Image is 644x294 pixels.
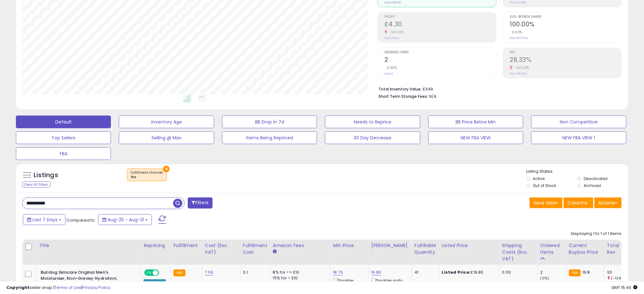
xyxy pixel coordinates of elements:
[131,175,163,179] div: fba
[333,242,366,249] div: Min Price
[378,94,428,99] b: Short Term Storage Fees:
[371,242,409,249] div: [PERSON_NAME]
[378,85,617,92] li: £349
[442,269,471,275] b: Listed Price:
[569,242,602,256] div: Current Buybox Price
[243,270,265,275] div: 3.1
[607,270,633,275] div: 33
[568,200,588,206] span: Columns
[6,285,110,291] div: seller snap | |
[533,183,556,188] label: Out of Stock
[22,182,51,188] div: Clear All Filters
[510,21,621,29] h2: 100.00%
[530,197,563,208] button: Save View
[119,116,214,128] button: Inventory Age
[16,131,111,144] button: Top Sellers
[163,166,170,172] button: ×
[584,183,601,188] label: Archived
[66,217,96,223] span: Compared to:
[243,242,268,256] div: Fulfillment Cost
[325,131,420,144] button: 30 Day Decrease
[442,270,495,275] div: £19.80
[6,284,30,291] strong: Copyright
[584,176,607,181] label: Deactivated
[145,270,153,276] span: ON
[273,249,277,255] small: Amazon Fees.
[82,284,110,291] a: Privacy Policy
[612,284,638,291] span: 2025-09-8 15:40 GMT
[564,197,593,208] button: Columns
[571,231,622,237] div: Displaying 1 to 1 of 1 items
[384,21,496,29] h2: £4.30
[23,214,65,225] button: Last 7 Days
[34,171,58,180] h5: Listings
[540,242,564,256] div: Ordered Items
[513,65,530,70] small: -50.23%
[333,269,343,276] a: 18.73
[384,36,399,40] small: Prev: £8.64
[173,270,185,277] small: FBA
[98,214,152,225] button: Aug-25 - Aug-31
[607,242,630,256] div: Total Rev.
[173,242,199,249] div: Fulfillment
[415,242,437,256] div: Fulfillable Quantity
[594,197,622,208] button: Actions
[415,270,434,275] div: 41
[119,131,214,144] button: Selling @ Max
[502,242,535,262] div: Shipping Costs (Exc. VAT)
[526,169,628,175] p: Listing States:
[384,56,496,65] h2: 2
[222,131,317,144] button: Items Being Repriced
[39,242,138,249] div: Title
[371,269,382,276] a: 19.80
[131,170,163,180] span: Fulfillment channel :
[144,242,168,249] div: Repricing
[384,65,397,70] small: 0.00%
[16,147,111,160] button: FBA
[429,93,437,99] span: N/A
[531,116,626,128] button: Non Competitive
[384,15,496,19] span: Profit
[108,217,144,223] span: Aug-25 - Aug-31
[16,116,111,128] button: Default
[442,242,497,249] div: Listed Price
[428,116,523,128] button: BB Price Below Min
[510,30,523,35] small: 0.00%
[158,270,168,276] span: OFF
[384,72,393,76] small: Prev: 2
[384,1,401,4] small: Prev: £38.32
[510,51,621,54] span: ROI
[222,116,317,128] button: BB Drop in 7d
[205,242,238,256] div: Cost (Exc. VAT)
[325,116,420,128] button: Needs to Reprice
[531,131,626,144] button: NEW FBA VIEW 1
[502,270,533,275] div: 0.00
[32,217,58,223] span: Last 7 Days
[510,72,527,76] small: Prev: 56.92%
[428,131,523,144] button: NEW FBA VIEW
[378,86,422,92] b: Total Inventory Value:
[188,197,213,209] button: Filters
[387,30,404,35] small: -50.23%
[510,1,526,4] small: Prev: 22.55%
[273,270,326,275] div: 8% for <= £10
[533,176,545,181] label: Active
[540,270,566,275] div: 2
[273,242,328,249] div: Amazon Fees
[510,15,621,19] span: Avg. Buybox Share
[54,284,81,291] a: Terms of Use
[569,270,581,277] small: FBA
[384,51,496,54] span: Ordered Items
[205,269,214,276] a: 7.59
[510,36,528,40] small: Prev: 100.00%
[582,269,590,275] span: 19.8
[510,56,621,65] h2: 28.33%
